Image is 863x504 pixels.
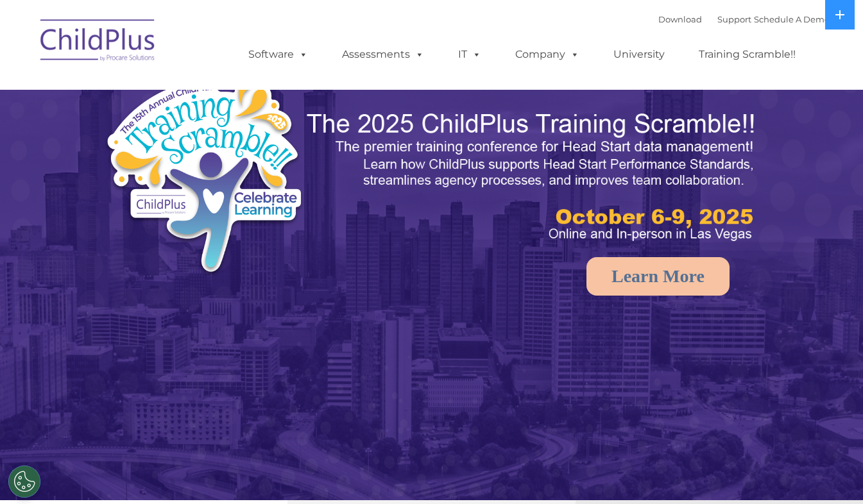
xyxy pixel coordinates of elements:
a: Training Scramble!! [686,42,808,67]
a: Schedule A Demo [754,14,830,24]
a: Assessments [329,42,437,67]
a: Company [502,42,592,67]
a: University [601,42,678,67]
a: Download [658,14,702,24]
a: Learn More [586,257,730,296]
img: ChildPlus by Procare Solutions [34,10,162,74]
button: Cookies Settings [8,466,40,498]
font: | [658,14,830,24]
a: IT [445,42,494,67]
a: Software [235,42,321,67]
a: Support [717,14,751,24]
